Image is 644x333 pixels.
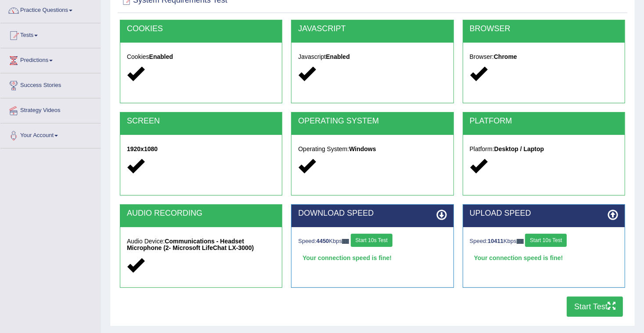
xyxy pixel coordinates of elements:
[298,209,446,218] h2: DOWNLOAD SPEED
[494,53,517,60] strong: Chrome
[351,234,392,247] button: Start 10s Test
[567,297,623,317] button: Start Test
[525,234,567,247] button: Start 10s Test
[470,54,618,60] h5: Browser:
[488,238,504,244] strong: 10411
[349,145,376,152] strong: Windows
[470,146,618,152] h5: Platform:
[298,117,446,126] h2: OPERATING SYSTEM
[298,25,446,33] h2: JAVASCRIPT
[517,239,524,244] img: ajax-loader-fb-connection.gif
[0,123,101,145] a: Your Account
[470,209,618,218] h2: UPLOAD SPEED
[470,117,618,126] h2: PLATFORM
[0,48,101,70] a: Predictions
[127,238,254,251] strong: Communications - Headset Microphone (2- Microsoft LifeChat LX-3000)
[494,145,544,152] strong: Desktop / Laptop
[127,25,275,33] h2: COOKIES
[0,98,101,120] a: Strategy Videos
[298,234,446,249] div: Speed: Kbps
[326,53,349,60] strong: Enabled
[470,25,618,33] h2: BROWSER
[127,238,275,252] h5: Audio Device:
[127,117,275,126] h2: SCREEN
[149,53,173,60] strong: Enabled
[470,234,618,249] div: Speed: Kbps
[317,238,329,244] strong: 4450
[298,146,446,152] h5: Operating System:
[127,145,158,152] strong: 1920x1080
[0,23,101,45] a: Tests
[298,54,446,60] h5: Javascript
[342,239,349,244] img: ajax-loader-fb-connection.gif
[298,251,446,264] div: Your connection speed is fine!
[470,251,618,264] div: Your connection speed is fine!
[0,73,101,95] a: Success Stories
[127,54,275,60] h5: Cookies
[127,209,275,218] h2: AUDIO RECORDING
